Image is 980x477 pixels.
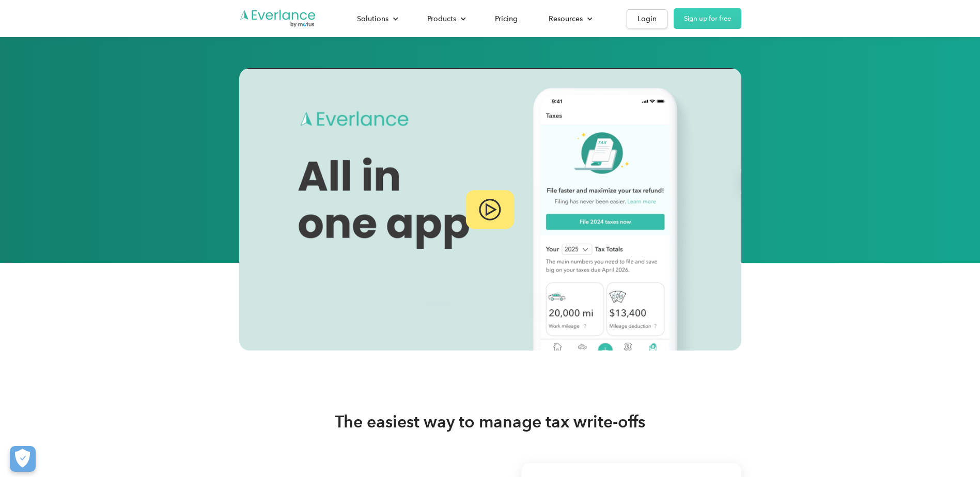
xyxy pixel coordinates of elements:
div: Login [637,12,657,25]
div: Resources [538,10,601,28]
div: Solutions [347,10,407,28]
div: Products [427,12,456,25]
h2: The easiest way to manage tax write-offs [335,411,645,432]
button: Cookies Settings [10,446,36,472]
a: Pricing [485,10,528,28]
a: Go to homepage [239,9,317,28]
div: Resources [549,12,583,25]
a: Login [627,9,667,28]
div: Solutions [357,12,388,25]
div: Products [417,10,474,28]
div: Pricing [495,12,518,25]
a: Sign up for free [674,8,741,29]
